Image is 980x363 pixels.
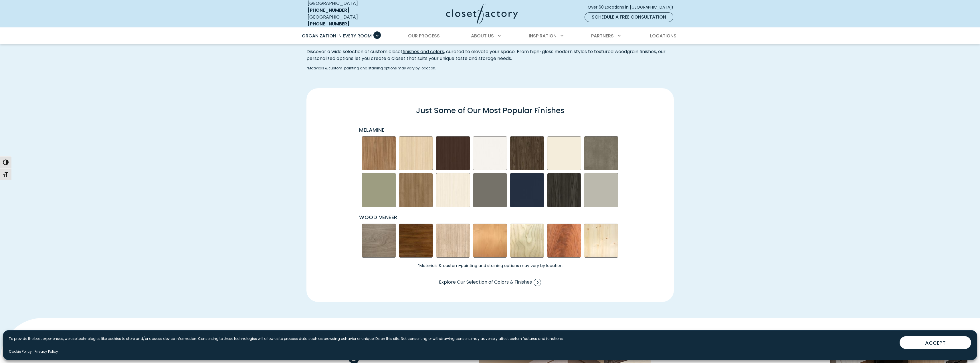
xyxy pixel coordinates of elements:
[529,33,557,39] span: Inspiration
[584,136,618,171] img: Urban Vibe
[584,224,618,258] img: Pine Knotty
[399,173,433,207] img: Fashionista
[547,224,581,258] img: African Mahogany
[362,136,396,171] img: Nutmeg
[439,277,541,288] a: Explore Our Selection of Colors & Finishes
[436,136,470,171] img: Dark Chocolate
[510,136,544,171] img: Tete-a-Tete
[436,173,470,207] img: White Chocolate
[473,173,507,207] img: Evening Star
[362,224,396,258] img: Walnut
[591,33,614,39] span: Partners
[306,48,674,62] p: Discover a wide selection of custom closet , curated to elevate your space. From high-gloss moder...
[547,136,581,171] img: Almond
[473,224,507,258] img: Alder
[9,349,32,354] a: Cookie Policy
[358,264,622,268] small: *Materials & custom-painting and staining options may vary by location
[359,213,622,221] p: Wood Veneer
[359,126,622,134] p: Melamine
[585,12,673,22] a: Schedule a Free Consultation
[9,336,564,341] p: To provide the best experiences, we use technologies like cookies to store and/or access device i...
[650,33,676,39] span: Locations
[308,7,349,13] a: [PHONE_NUMBER]
[587,2,678,12] a: Over 60 Locations in [GEOGRAPHIC_DATA]!
[510,173,544,207] img: Blue - High Gloss
[399,224,433,258] img: Walnut- Stained
[399,136,433,171] img: Summer Breeze
[588,4,678,10] span: Over 60 Locations in [GEOGRAPHIC_DATA]!
[403,48,444,55] a: finishes and colors
[306,67,674,70] span: *Materials & custom-painting and staining options may vary by location.
[436,224,470,258] img: Rift Cut Oak
[298,28,682,44] nav: Primary Menu
[308,21,349,27] a: [PHONE_NUMBER]
[35,349,58,354] a: Privacy Policy
[302,33,372,39] span: Organization in Every Room
[547,173,581,207] img: Black Tie
[308,14,391,27] div: [GEOGRAPHIC_DATA]
[362,173,396,207] img: Sage
[446,3,518,24] img: Closet Factory Logo
[473,136,507,171] img: Latitude North
[439,279,541,286] span: Explore Our Selection of Colors & Finishes
[510,224,544,258] img: Maple
[408,33,440,39] span: Our Process
[311,102,669,119] h3: Just Some of Our Most Popular Finishes
[471,33,494,39] span: About Us
[584,173,618,207] img: Dove Grey
[900,336,971,349] button: ACCEPT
